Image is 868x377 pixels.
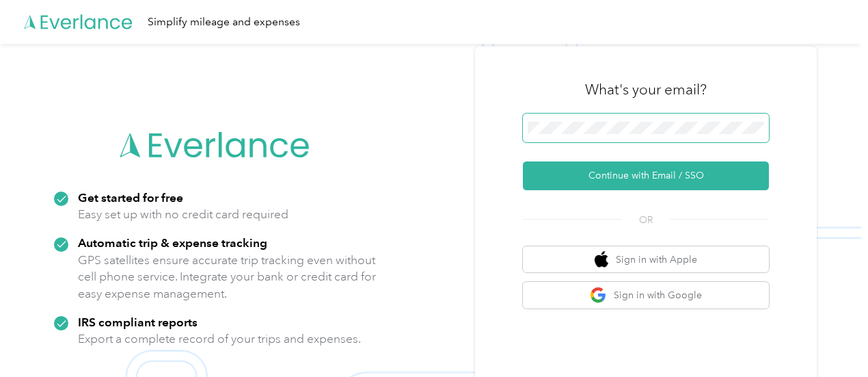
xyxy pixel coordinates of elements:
[78,235,267,250] strong: Automatic trip & expense tracking
[523,161,769,190] button: Continue with Email / SSO
[523,282,769,309] button: google logoSign in with Google
[78,330,361,348] p: Export a complete record of your trips and expenses.
[78,206,288,223] p: Easy set up with no credit card required
[78,190,183,205] strong: Get started for free
[148,14,300,31] div: Simplify mileage and expenses
[622,213,670,227] span: OR
[78,252,377,302] p: GPS satellites ensure accurate trip tracking even without cell phone service. Integrate your bank...
[78,315,198,329] strong: IRS compliant reports
[523,246,769,273] button: apple logoSign in with Apple
[590,287,607,304] img: google logo
[595,251,608,268] img: apple logo
[585,80,707,99] h3: What's your email?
